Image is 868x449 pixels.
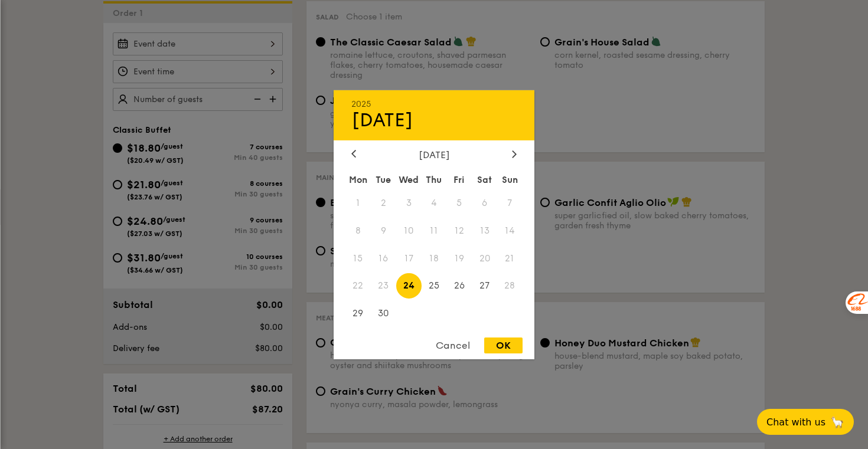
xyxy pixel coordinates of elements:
div: Sun [497,169,523,190]
span: 10 [396,218,422,243]
span: 🦙 [830,415,844,429]
span: 27 [472,273,497,299]
div: Cancel [424,337,482,353]
span: 23 [371,273,396,299]
span: 15 [345,245,371,271]
span: 19 [446,245,472,271]
div: Tue [371,169,396,190]
span: 6 [472,190,497,215]
span: 25 [422,273,447,299]
div: Sat [472,169,497,190]
div: [DATE] [351,109,517,131]
span: 28 [497,273,523,299]
span: 21 [497,245,523,271]
div: Fri [446,169,472,190]
span: 14 [497,218,523,243]
span: 24 [396,273,422,299]
span: 17 [396,245,422,271]
span: 7 [497,190,523,215]
span: 20 [472,245,497,271]
span: 5 [446,190,472,215]
span: 12 [446,218,472,243]
div: Mon [345,169,371,190]
button: Chat with us🦙 [757,409,854,435]
span: 13 [472,218,497,243]
span: 11 [422,218,447,243]
span: 22 [345,273,371,299]
span: 16 [371,245,396,271]
div: Wed [396,169,422,190]
span: 3 [396,190,422,215]
span: 1 [345,190,371,215]
div: OK [484,337,523,353]
span: 2 [371,190,396,215]
span: 4 [422,190,447,215]
span: 18 [422,245,447,271]
span: 8 [345,218,371,243]
div: Thu [422,169,447,190]
div: 2025 [351,99,517,109]
span: 26 [446,273,472,299]
span: 29 [345,301,371,326]
span: 30 [371,301,396,326]
div: [DATE] [351,149,517,160]
span: Chat with us [766,417,825,428]
span: 9 [371,218,396,243]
